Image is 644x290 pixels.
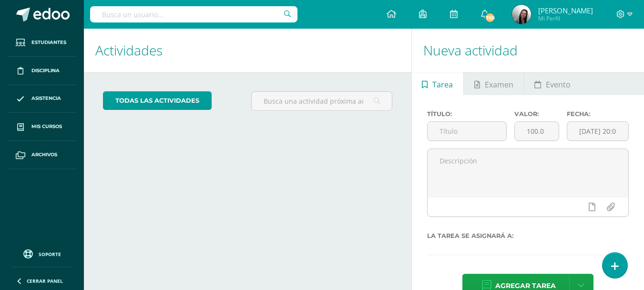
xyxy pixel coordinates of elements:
[512,5,531,24] img: 8073fe585c15f6b0749b9fa335169b36.png
[514,110,559,118] label: Valor:
[95,29,400,72] h1: Actividades
[515,122,559,140] input: Puntos máximos
[11,247,72,260] a: Soporte
[39,251,61,258] span: Soporte
[423,29,633,72] h1: Nueva actividad
[524,72,581,95] a: Evento
[27,278,63,284] span: Cerrar panel
[538,6,593,15] span: [PERSON_NAME]
[31,123,62,130] span: Mis cursos
[432,73,453,96] span: Tarea
[31,39,66,46] span: Estudiantes
[428,122,506,140] input: Título
[538,14,593,22] span: Mi Perfil
[8,29,76,57] a: Estudiantes
[8,113,76,141] a: Mis cursos
[485,12,495,23] span: 760
[567,122,628,140] input: Fecha de entrega
[8,141,76,169] a: Archivos
[252,92,391,110] input: Busca una actividad próxima aquí...
[8,85,76,113] a: Asistencia
[427,110,507,118] label: Título:
[31,67,60,75] span: Disciplina
[427,232,629,239] label: La tarea se asignará a:
[546,73,571,96] span: Evento
[464,72,523,95] a: Examen
[31,151,57,159] span: Archivos
[8,57,76,85] a: Disciplina
[31,95,61,102] span: Asistencia
[485,73,513,96] span: Examen
[567,110,629,118] label: Fecha:
[412,72,463,95] a: Tarea
[103,91,212,110] a: todas las Actividades
[90,6,297,22] input: Busca un usuario...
